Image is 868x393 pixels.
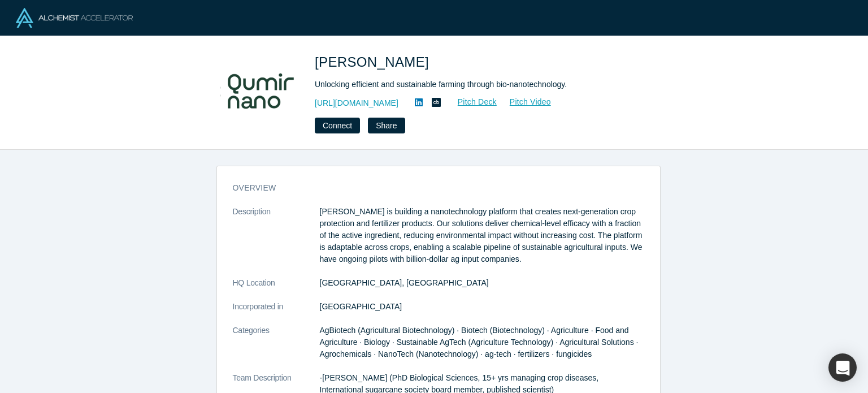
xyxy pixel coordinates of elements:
[315,97,398,109] a: [URL][DOMAIN_NAME]
[497,96,552,109] a: Pitch Video
[233,301,320,325] dt: Incorporated in
[233,182,628,194] h3: overview
[315,118,360,133] button: Connect
[445,96,497,109] a: Pitch Deck
[233,206,320,277] dt: Description
[315,54,433,70] span: [PERSON_NAME]
[233,325,320,372] dt: Categories
[233,277,320,301] dt: HQ Location
[315,79,631,90] div: Unlocking efficient and sustainable farming through bio-nanotechnology.
[368,118,405,133] button: Share
[320,326,639,359] span: AgBiotech (Agricultural Biotechnology) · Biotech (Biotechnology) · Agriculture · Food and Agricul...
[320,301,644,313] dd: [GEOGRAPHIC_DATA]
[320,277,644,289] dd: [GEOGRAPHIC_DATA], [GEOGRAPHIC_DATA]
[16,8,133,28] img: Alchemist Logo
[320,206,644,265] p: [PERSON_NAME] is building a nanotechnology platform that creates next-generation crop protection ...
[220,52,299,131] img: Qumir Nano's Logo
